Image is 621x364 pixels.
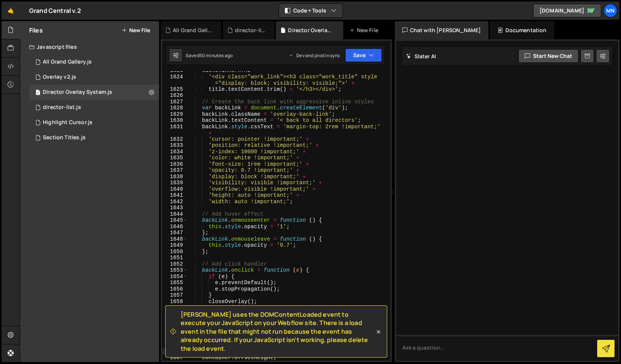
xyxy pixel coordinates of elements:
a: [DOMAIN_NAME] [533,4,601,17]
div: 1639 [162,180,188,186]
div: 1647 [162,230,188,236]
div: 15298/43578.js [29,54,159,70]
div: 1646 [162,224,188,230]
div: 15298/40223.js [29,130,159,145]
div: 15298/43117.js [29,115,159,130]
button: Start new chat [518,49,579,63]
div: 50 minutes ago [199,52,233,59]
div: 1625 [162,86,188,93]
div: 1661 [162,317,188,324]
div: director-list.js [43,104,81,111]
div: 1632 [162,136,188,143]
div: 1651 [162,255,188,261]
div: 1655 [162,280,188,286]
div: 1654 [162,274,188,280]
div: 1636 [162,161,188,168]
div: Grand Central v.2 [29,6,81,15]
div: All Grand Gallery.js [173,26,212,34]
div: 15298/45944.js [29,70,159,85]
div: 1640 [162,186,188,193]
div: 1643 [162,205,188,211]
div: 1642 [162,199,188,205]
div: 1666 [162,348,188,355]
div: 1641 [162,192,188,199]
div: 1644 [162,211,188,218]
div: Director Overlay System.js [288,26,334,34]
div: Section Titles.js [43,134,86,141]
div: Overlay v2.js [43,74,76,81]
div: 1627 [162,99,188,105]
div: 1664 [162,336,188,342]
div: 1648 [162,236,188,243]
div: 1659 [162,305,188,311]
div: 1645 [162,217,188,224]
div: Javascript files [20,39,159,54]
a: MN [604,4,617,17]
div: 1635 [162,155,188,161]
div: 1657 [162,292,188,299]
div: Highlight Cursor.js [43,119,92,126]
button: Save [345,48,382,62]
div: Chat with [PERSON_NAME] [395,21,489,39]
div: 1658 [162,299,188,305]
div: 15298/42891.js [29,85,159,100]
div: 1638 [162,174,188,180]
div: 1634 [162,149,188,155]
div: 1626 [162,92,188,99]
div: Director Overlay System.js [43,89,112,96]
div: 1629 [162,111,188,118]
a: 🤙 [2,2,20,20]
div: 1667 [162,355,188,361]
div: 1650 [162,249,188,255]
div: 1665 [162,342,188,348]
div: 1633 [162,142,188,149]
div: 1624 [162,74,188,86]
div: 1630 [162,117,188,124]
div: 15298/40379.js [29,100,159,115]
div: Saved [186,52,233,59]
div: director-list.js [235,26,265,34]
div: 1631 [162,124,188,136]
div: 1656 [162,286,188,292]
div: 1628 [162,105,188,111]
div: 1649 [162,242,188,249]
div: 1652 [162,261,188,268]
div: 1653 [162,267,188,274]
h2: Files [29,26,43,34]
div: Documentation [490,21,554,39]
span: 1 [36,90,40,96]
div: 1663 [162,330,188,336]
div: Dev and prod in sync [289,52,340,59]
button: New File [122,27,150,33]
div: 1662 [162,324,188,330]
div: 1637 [162,167,188,174]
div: New File [349,26,381,34]
div: All Grand Gallery.js [43,59,92,65]
div: 1660 [162,311,188,317]
button: Code + Tools [279,4,343,17]
span: [PERSON_NAME] uses the DOMContentLoaded event to execute your JavaScript on your Webflow site. Th... [181,310,375,353]
h2: Slater AI [406,53,436,60]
